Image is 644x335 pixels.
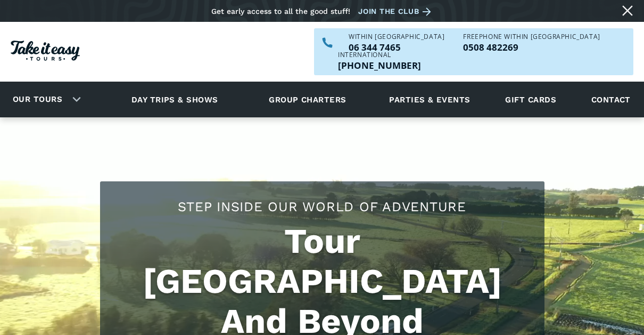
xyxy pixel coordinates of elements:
p: 0508 482269 [463,43,600,52]
a: Call us within NZ on 063447465 [349,43,444,52]
div: Get early access to all the good stuff! [211,7,350,15]
a: Day trips & shows [118,85,232,114]
a: Call us freephone within NZ on 0508482269 [463,43,600,52]
img: Take it easy Tours logo [11,41,80,61]
a: Close message [619,2,636,19]
h2: Step Inside Our World Of Adventure [111,197,534,216]
a: Group charters [255,85,359,114]
a: Parties & events [384,85,475,114]
a: Gift cards [500,85,562,114]
p: 06 344 7465 [349,43,444,52]
div: Freephone WITHIN [GEOGRAPHIC_DATA] [463,34,600,40]
a: Contact [586,85,636,114]
a: Call us outside of NZ on +6463447465 [338,61,421,70]
div: International [338,52,421,58]
a: Homepage [11,35,80,69]
a: Join the club [358,5,435,18]
p: [PHONE_NUMBER] [338,61,421,70]
a: Our tours [5,87,70,112]
div: WITHIN [GEOGRAPHIC_DATA] [349,34,444,40]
